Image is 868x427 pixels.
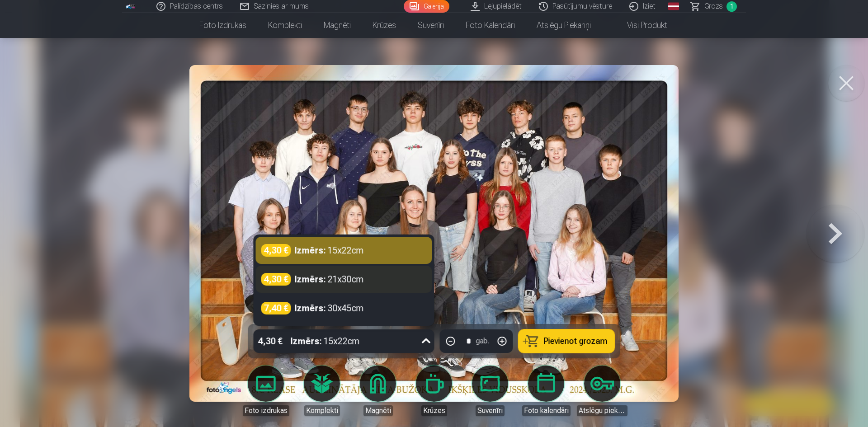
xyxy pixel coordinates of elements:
span: Grozs [704,1,723,12]
a: Foto kalendāri [455,13,526,38]
div: 7,40 € [261,302,291,314]
div: Foto izdrukas [243,405,289,416]
div: Krūzes [421,405,447,416]
span: 1 [726,1,737,12]
a: Foto kalendāri [521,366,571,416]
a: Komplekti [257,13,313,38]
div: 4,30 € [261,244,291,257]
img: /fa1 [126,4,136,9]
strong: Izmērs : [295,302,326,314]
span: Pievienot grozam [544,337,608,345]
a: Krūzes [362,13,407,38]
div: gab. [476,336,490,347]
strong: Izmērs : [291,335,322,347]
strong: Izmērs : [295,273,326,286]
div: Atslēgu piekariņi [577,405,627,416]
div: Suvenīri [476,405,505,416]
a: Atslēgu piekariņi [577,366,627,416]
a: Visi produkti [602,13,679,38]
div: 30x45cm [295,302,364,314]
div: 4,30 € [261,273,291,286]
div: Komplekti [304,405,340,416]
a: Foto izdrukas [241,366,291,416]
a: Magnēti [353,366,403,416]
a: Suvenīri [407,13,455,38]
button: Pievienot grozam [519,329,615,353]
div: 15x22cm [291,329,360,353]
div: Foto kalendāri [522,405,571,416]
a: Foto izdrukas [189,13,257,38]
a: Atslēgu piekariņi [526,13,602,38]
a: Komplekti [297,366,347,416]
div: Magnēti [363,405,393,416]
div: 15x22cm [295,244,364,257]
a: Krūzes [409,366,459,416]
a: Suvenīri [465,366,515,416]
div: 21x30cm [295,273,364,286]
a: Magnēti [313,13,362,38]
strong: Izmērs : [295,244,326,257]
div: 4,30 € [254,329,287,353]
